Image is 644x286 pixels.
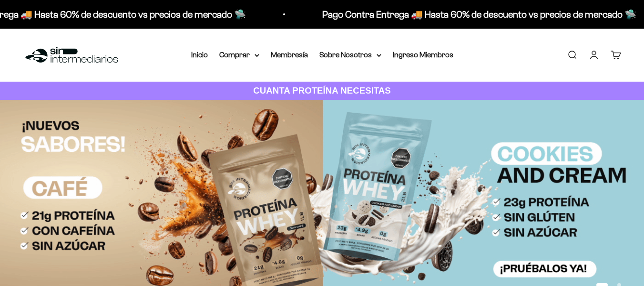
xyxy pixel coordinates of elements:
[319,49,381,61] summary: Sobre Nosotros
[191,51,208,59] a: Inicio
[219,49,259,61] summary: Comprar
[253,85,391,95] strong: CUANTA PROTEÍNA NECESITAS
[393,51,453,59] a: Ingreso Miembros
[321,7,635,22] p: Pago Contra Entrega 🚚 Hasta 60% de descuento vs precios de mercado 🛸
[271,51,308,59] a: Membresía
